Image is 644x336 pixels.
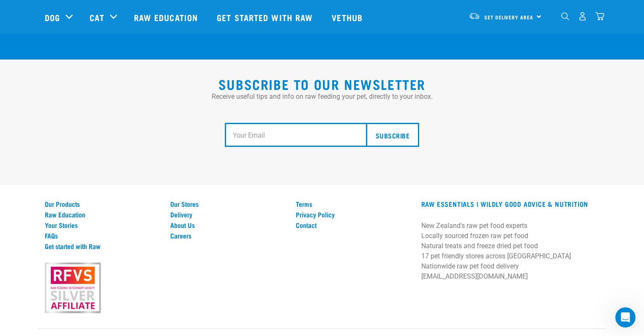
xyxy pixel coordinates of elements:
[578,12,587,21] img: user.png
[421,200,599,208] h3: RAW ESSENTIALS | Wildly Good Advice & Nutrition
[45,221,160,229] a: Your Stories
[225,123,372,147] input: Your Email
[208,0,323,34] a: Get started with Raw
[323,0,373,34] a: Vethub
[296,200,411,208] a: Terms
[366,123,419,147] input: Subscribe
[615,307,636,328] iframe: Intercom live chat
[45,232,160,239] a: FAQs
[45,11,60,24] a: Dog
[595,12,604,21] img: home-icon@2x.png
[126,0,208,34] a: Raw Education
[90,11,104,24] a: Cat
[296,211,411,218] a: Privacy Policy
[45,242,160,250] a: Get started with Raw
[421,221,599,282] p: New Zealand's raw pet food experts Locally sourced frozen raw pet food Natural treats and freeze ...
[41,261,104,314] img: rfvs.png
[170,221,286,229] a: About Us
[170,200,286,208] a: Our Stores
[484,16,533,19] span: Set Delivery Area
[170,232,286,239] a: Careers
[45,200,160,208] a: Our Products
[45,76,599,92] h2: Subscribe to our Newsletter
[469,12,480,20] img: van-moving.png
[561,12,569,20] img: home-icon-1@2x.png
[45,92,599,102] p: Receive useful tips and info on raw feeding your pet, directly to your inbox.
[45,211,160,218] a: Raw Education
[170,211,286,218] a: Delivery
[296,221,411,229] a: Contact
